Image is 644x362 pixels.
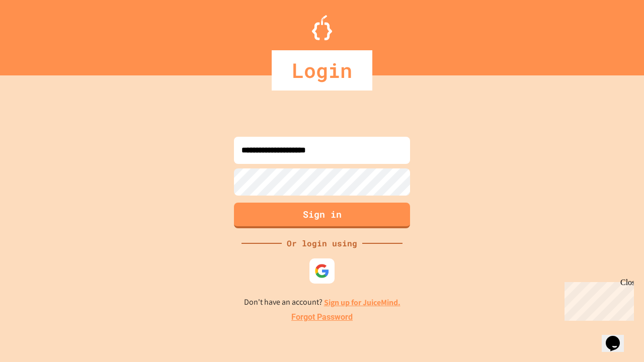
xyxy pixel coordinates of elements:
div: Login [272,50,372,90]
img: google-icon.svg [314,263,330,279]
div: Or login using [282,237,362,249]
iframe: chat widget [560,278,634,321]
img: Logo.svg [312,15,332,40]
p: Don't have an account? [244,296,400,309]
iframe: chat widget [602,322,634,352]
button: Sign in [234,203,410,228]
a: Forgot Password [291,311,353,323]
a: Sign up for JuiceMind. [324,297,400,308]
div: Chat with us now!Close [4,4,69,64]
